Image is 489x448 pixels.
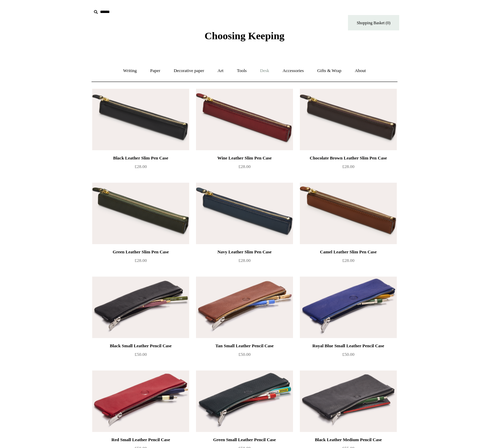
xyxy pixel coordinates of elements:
[254,62,276,80] a: Desk
[300,277,397,338] img: Royal Blue Small Leather Pencil Case
[300,89,397,150] a: Chocolate Brown Leather Slim Pen Case Chocolate Brown Leather Slim Pen Case
[300,183,397,244] img: Camel Leather Slim Pen Case
[238,164,251,169] span: £28.00
[94,154,187,162] div: Black Leather Slim Pen Case
[198,436,291,444] div: Green Small Leather Pencil Case
[302,342,395,350] div: Royal Blue Small Leather Pencil Case
[349,62,372,80] a: About
[135,164,147,169] span: £28.00
[168,62,210,80] a: Decorative paper
[302,248,395,256] div: Camel Leather Slim Pen Case
[92,89,189,150] a: Black Leather Slim Pen Case Black Leather Slim Pen Case
[196,277,293,338] a: Tan Small Leather Pencil Case Tan Small Leather Pencil Case
[300,342,397,370] a: Royal Blue Small Leather Pencil Case £50.00
[94,342,187,350] div: Black Small Leather Pencil Case
[92,370,189,432] img: Red Small Leather Pencil Case
[92,183,189,244] a: Green Leather Slim Pen Case Green Leather Slim Pen Case
[135,352,147,357] span: £50.00
[300,89,397,150] img: Chocolate Brown Leather Slim Pen Case
[94,436,187,444] div: Red Small Leather Pencil Case
[94,248,187,256] div: Green Leather Slim Pen Case
[302,154,395,162] div: Chocolate Brown Leather Slim Pen Case
[300,183,397,244] a: Camel Leather Slim Pen Case Camel Leather Slim Pen Case
[300,370,397,432] a: Black Leather Medium Pencil Case Black Leather Medium Pencil Case
[198,342,291,350] div: Tan Small Leather Pencil Case
[196,370,293,432] img: Green Small Leather Pencil Case
[92,370,189,432] a: Red Small Leather Pencil Case Red Small Leather Pencil Case
[300,154,397,182] a: Chocolate Brown Leather Slim Pen Case £28.00
[300,370,397,432] img: Black Leather Medium Pencil Case
[196,277,293,338] img: Tan Small Leather Pencil Case
[135,258,147,263] span: £28.00
[342,352,354,357] span: £50.00
[196,248,293,276] a: Navy Leather Slim Pen Case £28.00
[92,183,189,244] img: Green Leather Slim Pen Case
[92,342,189,370] a: Black Small Leather Pencil Case £50.00
[238,352,251,357] span: £50.00
[117,62,143,80] a: Writing
[300,277,397,338] a: Royal Blue Small Leather Pencil Case Royal Blue Small Leather Pencil Case
[196,183,293,244] a: Navy Leather Slim Pen Case Navy Leather Slim Pen Case
[92,277,189,338] a: Black Small Leather Pencil Case Black Small Leather Pencil Case
[348,15,399,30] a: Shopping Basket (0)
[342,258,354,263] span: £28.00
[198,248,291,256] div: Navy Leather Slim Pen Case
[211,62,229,80] a: Art
[277,62,310,80] a: Accessories
[300,248,397,276] a: Camel Leather Slim Pen Case £28.00
[231,62,253,80] a: Tools
[196,154,293,182] a: Wine Leather Slim Pen Case £28.00
[238,258,251,263] span: £28.00
[196,89,293,150] a: Wine Leather Slim Pen Case Wine Leather Slim Pen Case
[302,436,395,444] div: Black Leather Medium Pencil Case
[196,370,293,432] a: Green Small Leather Pencil Case Green Small Leather Pencil Case
[196,183,293,244] img: Navy Leather Slim Pen Case
[196,342,293,370] a: Tan Small Leather Pencil Case £50.00
[92,248,189,276] a: Green Leather Slim Pen Case £28.00
[205,36,284,40] a: Choosing Keeping
[92,277,189,338] img: Black Small Leather Pencil Case
[311,62,348,80] a: Gifts & Wrap
[342,164,354,169] span: £28.00
[205,30,284,41] span: Choosing Keeping
[144,62,167,80] a: Paper
[196,89,293,150] img: Wine Leather Slim Pen Case
[198,154,291,162] div: Wine Leather Slim Pen Case
[92,89,189,150] img: Black Leather Slim Pen Case
[92,154,189,182] a: Black Leather Slim Pen Case £28.00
